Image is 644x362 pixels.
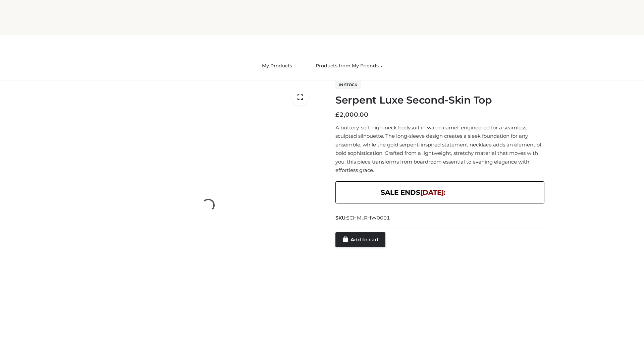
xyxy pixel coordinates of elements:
p: A buttery-soft high-neck bodysuit in warm camel, engineered for a seamless, sculpted silhouette. ... [335,123,544,175]
span: [DATE]: [420,188,445,196]
span: In stock [335,81,361,89]
h1: Serpent Luxe Second-Skin Top [335,94,544,106]
bdi: 2,000.00 [335,111,368,118]
span: £ [335,111,339,118]
a: My Products [257,59,297,73]
div: SALE ENDS [335,181,544,203]
a: Add to cart [335,232,385,247]
span: SCHM_RHW0001 [346,215,390,221]
a: Products from My Friends [311,59,387,73]
span: SKU: [335,214,391,222]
